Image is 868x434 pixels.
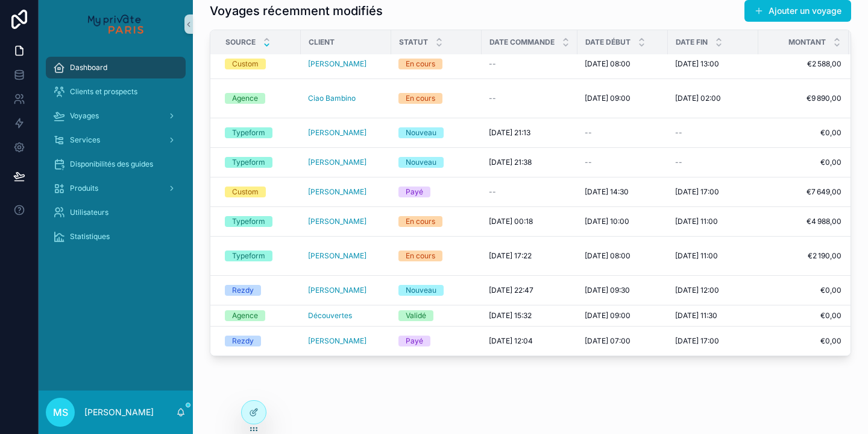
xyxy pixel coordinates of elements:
a: Agence [225,310,294,321]
a: -- [675,128,751,138]
span: [DATE] 17:00 [675,187,719,197]
a: €0,00 [766,128,841,138]
a: [DATE] 22:47 [489,286,570,295]
span: Date commande [489,37,555,47]
img: App logo [88,14,143,34]
a: Rezdy [225,285,294,296]
a: Payé [398,336,474,346]
a: Produits [46,177,186,199]
a: Voyages [46,105,186,127]
span: [DATE] 07:00 [585,336,631,346]
a: [PERSON_NAME] [308,158,366,167]
a: €0,00 [766,336,841,346]
div: Custom [232,59,259,69]
span: [DATE] 09:30 [585,286,630,295]
a: Statistiques [46,226,186,247]
span: [DATE] 21:13 [489,128,530,138]
a: Ciao Bambino [308,94,356,103]
span: [DATE] 08:00 [585,251,631,261]
span: -- [585,158,592,167]
span: -- [585,128,592,138]
a: [PERSON_NAME] [308,336,366,346]
span: [DATE] 11:30 [675,311,717,321]
span: Utilisateurs [70,208,108,217]
div: Typeform [232,127,265,138]
a: €0,00 [766,158,841,167]
a: [PERSON_NAME] [308,251,366,261]
a: -- [675,158,751,167]
a: [DATE] 08:00 [585,59,661,69]
div: Rezdy [232,285,254,296]
p: [PERSON_NAME] [84,406,154,418]
a: Découvertes [308,311,384,321]
span: €0,00 [766,286,841,295]
div: En cours [406,216,435,227]
span: €0,00 [766,311,841,321]
a: [DATE] 17:00 [675,336,751,346]
a: [PERSON_NAME] [308,158,384,167]
span: Voyages [70,111,99,121]
a: [DATE] 02:00 [675,94,751,103]
div: En cours [406,251,435,261]
a: Typeform [225,157,294,168]
div: Agence [232,93,258,104]
a: [PERSON_NAME] [308,187,366,197]
a: [DATE] 09:30 [585,286,661,295]
a: [PERSON_NAME] [308,251,384,261]
a: Nouveau [398,157,474,168]
a: €7 649,00 [766,187,841,197]
span: -- [675,158,682,167]
a: [DATE] 10:00 [585,217,661,226]
a: [PERSON_NAME] [308,286,384,295]
span: [DATE] 12:00 [675,286,719,295]
a: Custom [225,59,294,69]
span: [DATE] 02:00 [675,94,721,103]
a: [DATE] 09:00 [585,311,661,321]
span: Statistiques [70,232,110,241]
a: Découvertes [308,311,352,321]
a: Ciao Bambino [308,94,384,103]
span: Date début [585,37,631,47]
div: Rezdy [232,336,254,346]
a: [DATE] 14:30 [585,187,661,197]
span: Source [225,37,256,47]
span: €2 588,00 [766,59,841,69]
span: [DATE] 12:04 [489,336,533,346]
span: [DATE] 21:38 [489,158,532,167]
a: [DATE] 17:00 [675,187,751,197]
a: [DATE] 12:00 [675,286,751,295]
div: Nouveau [406,285,436,296]
span: [DATE] 14:30 [585,187,629,197]
h1: Voyages récemment modifiés [210,2,383,19]
div: Nouveau [406,127,436,138]
a: [DATE] 08:00 [585,251,661,261]
a: [PERSON_NAME] [308,187,384,197]
a: [PERSON_NAME] [308,336,384,346]
span: [DATE] 09:00 [585,94,631,103]
a: [PERSON_NAME] [308,59,384,69]
a: €9 890,00 [766,94,841,103]
div: Payé [406,187,423,197]
span: -- [675,128,682,138]
a: En cours [398,251,474,261]
a: [DATE] 12:04 [489,336,570,346]
span: €2 190,00 [766,251,841,261]
a: [PERSON_NAME] [308,59,366,69]
a: Clients et prospects [46,81,186,103]
a: Nouveau [398,127,474,138]
span: -- [489,187,496,197]
a: [DATE] 00:18 [489,217,570,226]
div: Typeform [232,216,265,227]
span: [DATE] 13:00 [675,59,719,69]
a: [DATE] 15:32 [489,311,570,321]
a: [PERSON_NAME] [308,128,384,138]
span: [DATE] 17:22 [489,251,532,261]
